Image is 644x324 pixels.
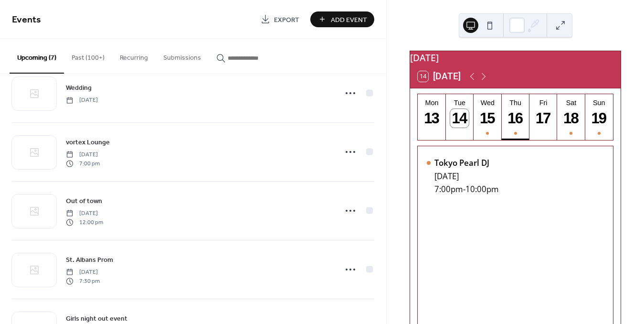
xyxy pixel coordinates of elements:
span: 7:00 pm [66,159,100,168]
div: 17 [534,109,553,128]
button: Sat18 [557,94,585,140]
div: Sat [560,99,582,107]
a: vortex Lounge [66,137,110,148]
div: 18 [562,109,581,128]
a: Girls night out event [66,313,127,324]
span: Export [274,15,299,25]
span: 7:30 pm [66,277,100,285]
button: Recurring [112,39,156,73]
div: Wed [476,99,498,107]
button: Wed15 [474,94,501,140]
span: Wedding [66,83,92,93]
span: [DATE] [66,151,100,159]
a: Export [253,11,306,27]
button: Add Event [310,11,374,27]
span: Add Event [331,15,367,25]
span: vortex Lounge [66,138,110,148]
a: Wedding [66,82,92,93]
div: Sun [588,99,610,107]
a: St. Albans Prom [66,254,113,265]
div: 14 [450,109,469,128]
button: Submissions [156,39,209,73]
div: Fri [532,99,554,107]
span: [DATE] [66,268,100,277]
span: Events [12,11,41,29]
span: St. Albans Prom [66,255,113,265]
span: - [463,184,465,194]
div: 19 [590,109,608,128]
span: 10:00pm [465,184,499,194]
button: Tue14 [446,94,474,140]
span: [DATE] [66,209,103,218]
a: Out of town [66,195,102,206]
button: Past (100+) [64,39,112,73]
div: 16 [506,109,525,128]
span: [DATE] [66,96,98,105]
div: Mon [421,99,443,107]
button: Mon13 [418,94,445,140]
button: Thu16 [502,94,529,140]
div: [DATE] [410,51,621,65]
span: 7:00pm [434,184,463,194]
span: 12:00 pm [66,218,103,227]
div: 15 [478,109,497,128]
div: 13 [422,109,441,128]
button: 14[DATE] [414,69,464,84]
span: Girls night out event [66,314,127,324]
button: Upcoming (7) [10,39,64,74]
button: Fri17 [529,94,557,140]
div: Tokyo Pearl DJ [434,157,499,168]
div: [DATE] [434,171,499,182]
div: Thu [505,99,527,107]
span: Out of town [66,196,102,206]
div: Tue [449,99,471,107]
button: Sun19 [585,94,613,140]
